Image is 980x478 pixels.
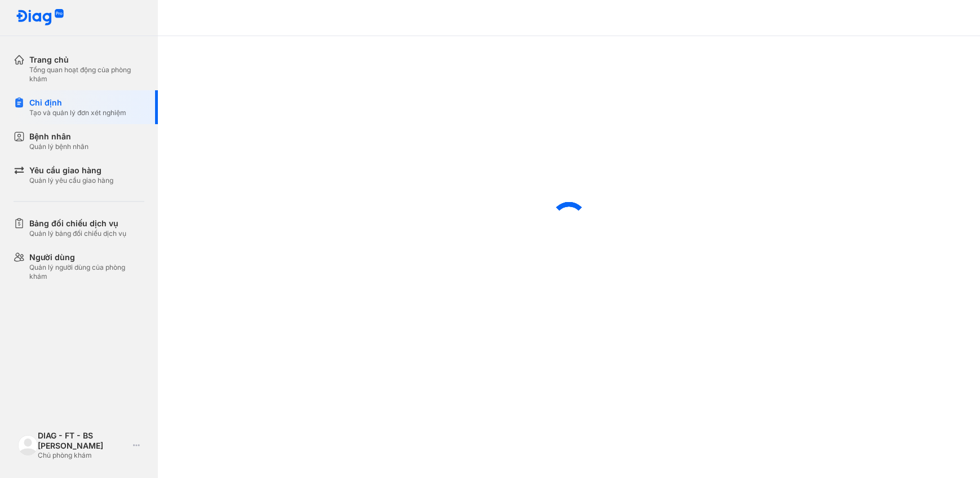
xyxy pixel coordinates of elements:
[38,451,129,460] div: Chủ phòng khám
[38,431,129,451] div: DIAG - FT - BS [PERSON_NAME]
[29,252,144,263] div: Người dùng
[29,176,113,185] div: Quản lý yêu cầu giao hàng
[29,54,144,65] div: Trang chủ
[29,229,126,238] div: Quản lý bảng đối chiếu dịch vụ
[18,435,38,455] img: logo
[29,165,113,176] div: Yêu cầu giao hàng
[29,65,144,84] div: Tổng quan hoạt động của phòng khám
[29,108,126,117] div: Tạo và quản lý đơn xét nghiệm
[29,263,144,281] div: Quản lý người dùng của phòng khám
[16,9,64,27] img: logo
[29,218,126,229] div: Bảng đối chiếu dịch vụ
[29,97,126,108] div: Chỉ định
[29,131,89,142] div: Bệnh nhân
[29,142,89,151] div: Quản lý bệnh nhân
